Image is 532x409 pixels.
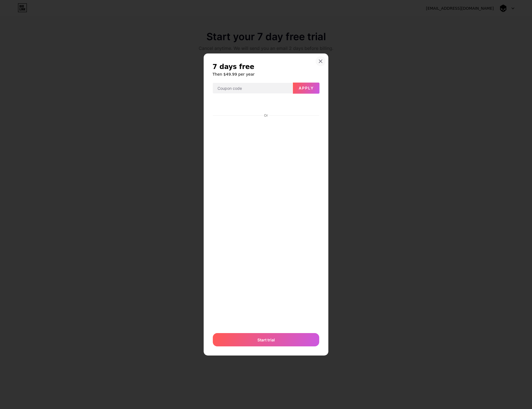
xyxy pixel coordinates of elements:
h6: Then $49.99 per year [213,71,319,77]
button: Apply [293,83,319,94]
span: Apply [299,86,314,90]
input: Coupon code [213,83,293,94]
div: Or [263,113,269,118]
span: 7 days free [213,62,254,71]
span: Start trial [257,337,275,343]
iframe: Secure payment input frame [212,118,320,328]
iframe: Secure payment button frame [213,98,319,112]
